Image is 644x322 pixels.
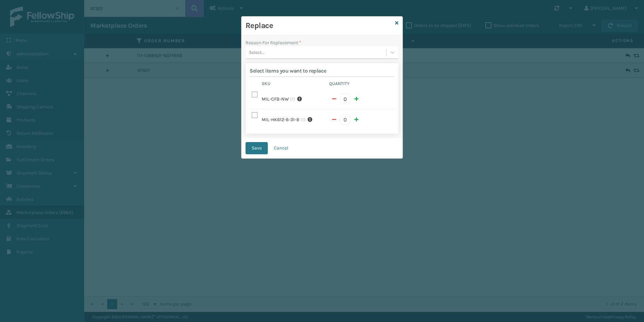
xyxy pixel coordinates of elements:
span: ( 1 ) [300,116,305,123]
label: MIL-CFB-NW [262,96,289,103]
div: Select... [249,49,265,56]
button: Save [246,142,268,154]
span: ( 1 ) [290,96,295,103]
th: Sku [260,81,327,89]
th: Quantity [327,81,394,89]
button: Cancel [268,142,294,154]
h3: Replace [246,21,392,31]
label: Reason For Replacement [246,39,301,46]
label: MIL-HK612-6-31-B [262,116,299,123]
h2: Select items you want to replace [250,67,394,74]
